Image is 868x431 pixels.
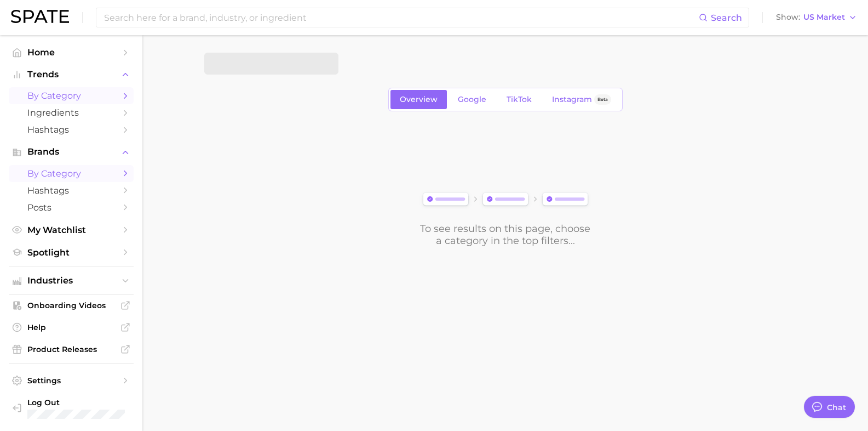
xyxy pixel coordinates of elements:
span: Product Releases [27,344,115,354]
span: Home [27,47,115,58]
span: Beta [597,95,608,104]
a: Google [449,90,496,109]
span: Hashtags [27,185,115,196]
a: Posts [9,199,134,216]
a: by Category [9,87,134,104]
a: Spotlight [9,244,134,261]
a: Overview [390,90,447,109]
a: Log out. Currently logged in with e-mail jefeinstein@elfbeauty.com. [9,394,134,423]
a: Hashtags [9,182,134,199]
span: Ingredients [27,107,115,118]
span: Onboarding Videos [27,300,115,310]
button: ShowUS Market [773,10,860,25]
span: Overview [400,95,438,104]
a: by Category [9,165,134,182]
span: TikTok [507,95,532,104]
a: Hashtags [9,121,134,138]
span: Google [458,95,486,104]
button: Brands [9,144,134,160]
a: My Watchlist [9,222,134,239]
span: My Watchlist [27,225,115,235]
span: by Category [27,168,115,179]
a: Settings [9,372,134,389]
span: Settings [27,376,115,385]
span: Brands [27,147,115,157]
button: Trends [9,66,134,83]
button: Industries [9,273,134,289]
span: Help [27,322,115,332]
div: To see results on this page, choose a category in the top filters... [419,223,591,247]
span: Spotlight [27,247,115,258]
a: Product Releases [9,341,134,358]
span: Instagram [552,95,592,104]
img: svg%3e [419,190,591,209]
span: Posts [27,202,115,213]
a: Home [9,44,134,61]
span: Show [776,14,800,20]
img: SPATE [11,10,69,23]
span: Search [711,13,742,23]
span: Hashtags [27,124,115,135]
input: Search here for a brand, industry, or ingredient [103,8,699,27]
span: Log Out [27,398,129,407]
span: US Market [803,14,845,20]
a: InstagramBeta [543,90,620,109]
a: Onboarding Videos [9,297,134,314]
a: TikTok [497,90,541,109]
span: Industries [27,276,115,286]
span: Trends [27,70,115,80]
a: Ingredients [9,104,134,121]
span: by Category [27,90,115,101]
a: Help [9,319,134,336]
